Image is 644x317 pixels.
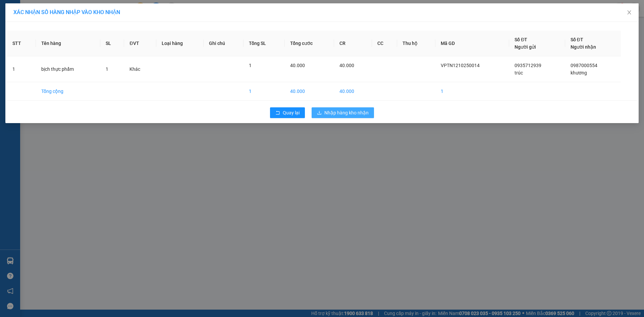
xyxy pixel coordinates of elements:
[441,63,480,68] span: VPTN1210250014
[270,107,305,118] button: rollbackQuay lại
[627,10,632,15] span: close
[7,56,36,82] td: 1
[334,82,372,101] td: 40.000
[13,9,120,15] span: XÁC NHẬN SỐ HÀNG NHẬP VÀO KHO NHẬN
[324,109,369,116] span: Nhập hàng kho nhận
[515,44,536,50] span: Người gửi
[515,37,527,42] span: Số ĐT
[571,44,596,50] span: Người nhận
[372,31,397,56] th: CC
[244,82,285,101] td: 1
[571,63,597,68] span: 0987000554
[283,109,300,116] span: Quay lại
[515,63,541,68] span: 0935712939
[620,3,639,22] button: Close
[156,31,204,56] th: Loại hàng
[285,82,334,101] td: 40.000
[571,70,587,75] span: khương
[317,110,322,116] span: download
[100,31,124,56] th: SL
[204,31,244,56] th: Ghi chú
[334,31,372,56] th: CR
[285,31,334,56] th: Tổng cước
[339,63,354,68] span: 40.000
[36,56,100,82] td: bịch thực phẩm
[106,66,108,72] span: 1
[124,31,156,56] th: ĐVT
[36,31,100,56] th: Tên hàng
[7,31,36,56] th: STT
[36,82,100,101] td: Tổng cộng
[290,63,305,68] span: 40.000
[312,107,374,118] button: downloadNhập hàng kho nhận
[435,31,509,56] th: Mã GD
[244,31,285,56] th: Tổng SL
[249,63,252,68] span: 1
[515,70,523,75] span: trúc
[435,82,509,101] td: 1
[571,37,583,42] span: Số ĐT
[275,110,280,116] span: rollback
[124,56,156,82] td: Khác
[397,31,435,56] th: Thu hộ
